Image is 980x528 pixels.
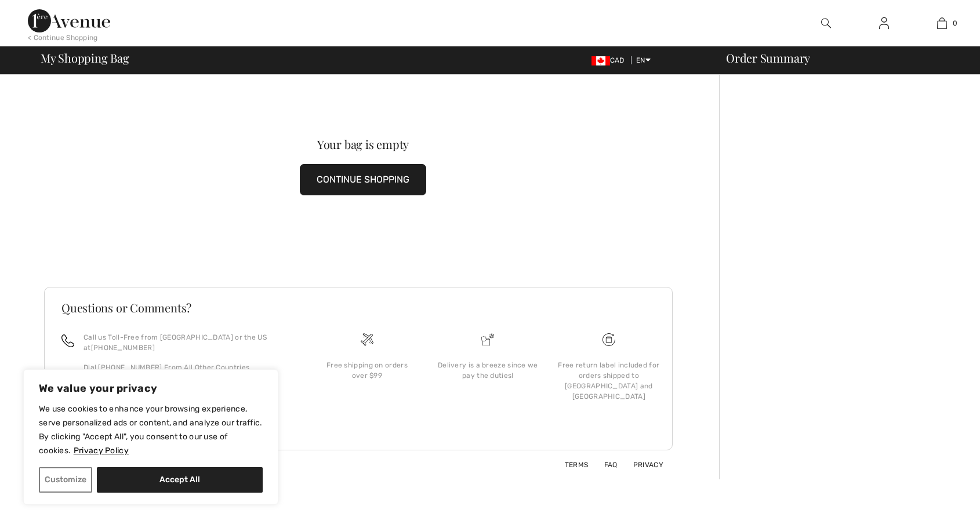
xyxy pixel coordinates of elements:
[481,333,494,346] img: Delivery is a breeze since we pay the duties!
[953,18,957,28] span: 0
[913,16,970,30] a: 0
[937,16,947,30] img: My Bag
[712,52,973,64] div: Order Summary
[590,461,618,469] a: FAQ
[97,467,263,493] button: Accept All
[619,461,663,469] a: Privacy
[591,56,610,65] img: Canadian Dollar
[591,56,629,64] span: CAD
[91,344,155,352] a: [PHONE_NUMBER]
[73,445,129,456] a: Privacy Policy
[41,52,129,64] span: My Shopping Bag
[437,360,539,381] div: Delivery is a breeze since we pay the duties!
[39,381,263,395] p: We value your privacy
[879,16,889,30] img: My Info
[300,164,426,195] button: CONTINUE SHOPPING
[61,302,655,314] h3: Questions or Comments?
[76,139,650,150] div: Your bag is empty
[39,467,92,493] button: Customize
[870,16,898,31] a: Sign In
[39,402,263,458] p: We use cookies to enhance your browsing experience, serve personalized ads or content, and analyz...
[84,332,293,353] p: Call us Toll-Free from [GEOGRAPHIC_DATA] or the US at
[821,16,831,30] img: search the website
[636,56,651,64] span: EN
[23,369,278,505] div: We value your privacy
[558,360,660,402] div: Free return label included for orders shipped to [GEOGRAPHIC_DATA] and [GEOGRAPHIC_DATA]
[61,334,74,347] img: call
[28,32,98,43] div: < Continue Shopping
[316,360,418,381] div: Free shipping on orders over $99
[551,461,589,469] a: Terms
[361,333,373,346] img: Free shipping on orders over $99
[84,362,293,373] p: Dial [PHONE_NUMBER] From All Other Countries
[602,333,615,346] img: Free shipping on orders over $99
[28,9,110,32] img: 1ère Avenue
